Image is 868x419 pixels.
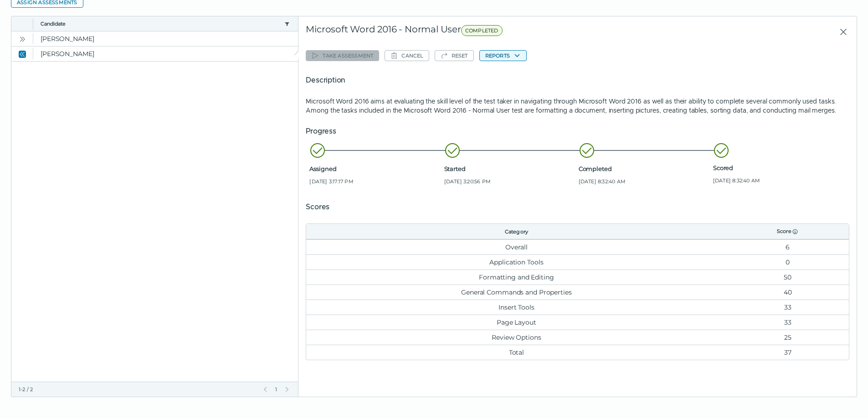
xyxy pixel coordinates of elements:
div: Microsoft Word 2016 - Normal User [306,24,669,40]
span: [DATE] 8:32:40 AM [713,177,844,184]
span: Assigned [309,165,440,172]
button: Close [17,48,28,59]
p: Microsoft Word 2016 aims at evaluating the skill level of the test taker in navigating through Mi... [306,97,849,115]
td: 33 [726,300,849,315]
th: Score [726,224,849,239]
td: Total [306,345,726,360]
th: Category [306,224,726,239]
span: COMPLETED [461,25,503,36]
td: 50 [726,269,849,285]
button: Reset [435,50,474,61]
span: [DATE] 3:17:17 PM [309,178,440,185]
span: Scored [713,164,844,171]
td: General Commands and Properties [306,285,726,300]
button: Reports [479,50,527,61]
button: Cancel [385,50,429,61]
cds-icon: Close [19,51,26,58]
td: Review Options [306,330,726,345]
h5: Progress [306,126,849,137]
td: 6 [726,239,849,254]
h5: Scores [306,202,849,212]
td: 37 [726,345,849,360]
button: Previous Page [262,386,269,393]
button: Close [832,24,849,40]
td: 25 [726,330,849,345]
button: candidate filter [283,20,291,27]
button: Candidate [41,20,281,27]
clr-dg-cell: [PERSON_NAME] [33,47,298,61]
span: Completed [579,165,709,172]
span: Started [444,165,575,172]
button: Open [17,33,28,44]
div: 1-2 / 2 [19,386,256,393]
td: Application Tools [306,254,726,269]
td: Overall [306,239,726,254]
td: Formatting and Editing [306,269,726,285]
button: Next Page [283,386,291,393]
td: 40 [726,285,849,300]
clr-dg-cell: [PERSON_NAME] [33,31,298,46]
td: Page Layout [306,315,726,330]
button: Take assessment [306,50,379,61]
cds-icon: Open [19,36,26,43]
td: 33 [726,315,849,330]
span: 1 [274,386,278,393]
td: 0 [726,254,849,269]
h5: Description [306,75,849,86]
td: Insert Tools [306,300,726,315]
span: [DATE] 8:32:40 AM [579,178,709,185]
span: [DATE] 3:20:56 PM [444,178,575,185]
